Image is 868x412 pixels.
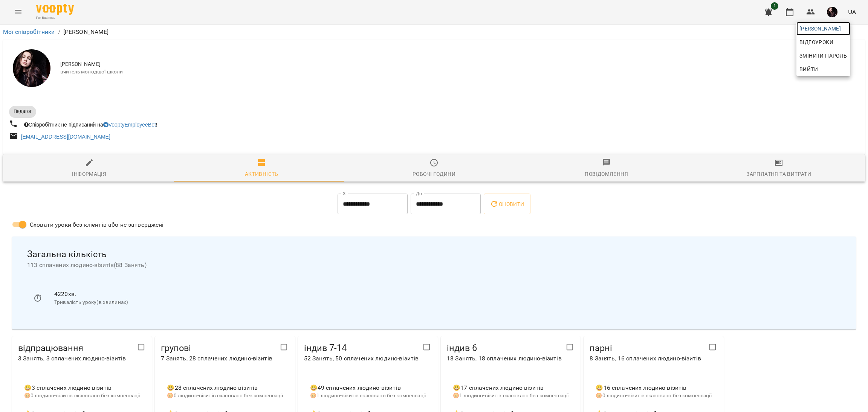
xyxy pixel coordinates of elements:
[799,51,847,60] span: Змінити пароль
[799,38,833,47] span: Відеоуроки
[796,63,850,76] button: Вийти
[796,22,850,35] a: [PERSON_NAME]
[799,65,818,74] span: Вийти
[799,24,847,33] span: [PERSON_NAME]
[796,35,836,49] a: Відеоуроки
[796,49,850,63] a: Змінити пароль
